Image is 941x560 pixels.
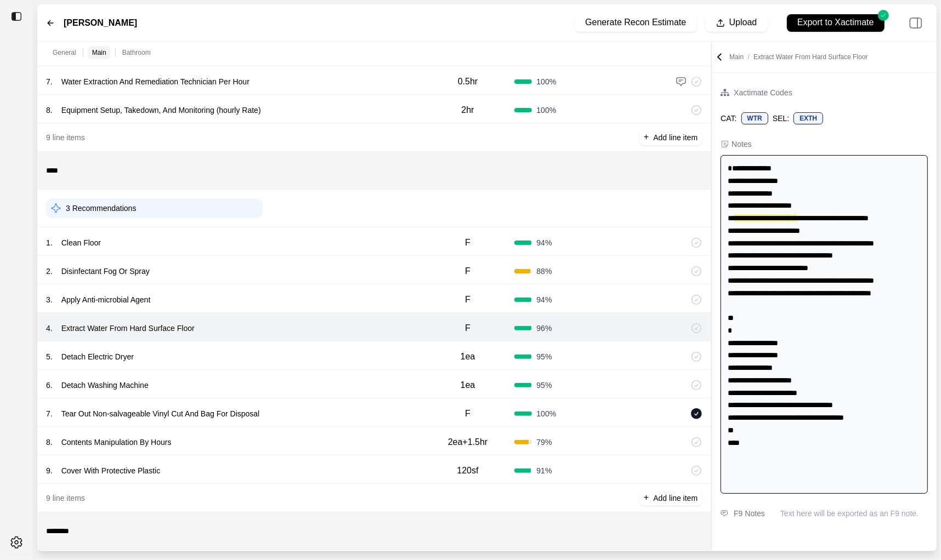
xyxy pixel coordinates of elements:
div: F9 Notes [734,507,765,520]
span: 91 % [536,465,552,476]
p: F [465,293,470,306]
p: General [53,48,76,57]
p: Text here will be exported as an F9 note. [780,508,928,519]
p: + [644,492,649,504]
p: Generate Recon Estimate [585,16,686,29]
p: Water Extraction And Remediation Technician Per Hour [57,74,254,89]
span: 94 % [536,237,552,248]
button: Export to Xactimate [787,14,885,32]
button: Export to Xactimate [776,9,895,37]
p: 6 . [46,380,53,391]
button: Generate Recon Estimate [575,14,696,32]
p: 9 . [46,465,53,476]
span: 95 % [536,351,552,362]
p: Disinfectant Fog Or Spray [57,264,154,279]
span: 96 % [536,323,552,334]
img: comment [721,510,728,517]
p: Upload [729,16,757,29]
span: 88 % [536,266,552,277]
p: Bathroom [122,48,151,57]
img: comment [676,76,687,87]
p: 9 line items [46,132,85,143]
p: 2ea+1.5hr [448,436,488,449]
img: right-panel.svg [904,11,928,35]
p: 2hr [461,104,474,117]
button: +Add line item [639,130,702,145]
span: 94 % [536,294,552,305]
p: 2 . [46,266,53,277]
p: Main [729,53,868,61]
p: CAT: [721,113,736,124]
div: Xactimate Codes [734,86,792,99]
span: 79 % [536,437,552,448]
p: Contents Manipulation By Hours [57,435,176,450]
label: [PERSON_NAME] [64,16,137,30]
p: Add line item [653,493,698,504]
img: toggle sidebar [11,11,22,22]
p: Add line item [653,132,698,143]
p: 3 . [46,294,53,305]
p: 8 . [46,437,53,448]
p: Detach Electric Dryer [57,349,138,364]
p: SEL: [773,113,789,124]
p: Export to Xactimate [797,16,874,29]
p: + [644,131,649,144]
p: 0.5hr [458,75,478,88]
p: 1ea [461,379,475,392]
p: F [465,407,470,420]
p: Cover With Protective Plastic [57,463,165,478]
p: 7 . [46,76,53,87]
span: 100 % [536,408,556,419]
p: F [465,322,470,335]
p: Extract Water From Hard Surface Floor [57,321,199,336]
p: 1ea [461,350,475,363]
div: Notes [732,139,752,150]
p: Equipment Setup, Takedown, And Monitoring (hourly Rate) [57,102,265,118]
p: Tear Out Non-salvageable Vinyl Cut And Bag For Disposal [57,406,264,421]
p: 7 . [46,408,53,419]
span: / [744,53,753,61]
div: EXTH [793,112,823,124]
p: F [465,265,470,278]
p: Apply Anti-microbial Agent [57,292,155,307]
p: 9 line items [46,493,85,504]
p: 8 . [46,105,53,116]
button: +Add line item [639,490,702,506]
p: 5 . [46,351,53,362]
p: Clean Floor [57,235,105,250]
span: 100 % [536,76,556,87]
p: 3 Recommendations [66,203,136,214]
div: WTR [741,112,768,124]
p: Detach Washing Machine [57,378,153,393]
span: Extract Water From Hard Surface Floor [753,53,868,61]
p: 4 . [46,323,53,334]
span: 95 % [536,380,552,391]
button: Upload [706,14,768,32]
p: 120sf [457,464,478,477]
p: 1 . [46,237,53,248]
span: 100 % [536,105,556,116]
p: F [465,236,470,249]
p: Main [92,48,106,57]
